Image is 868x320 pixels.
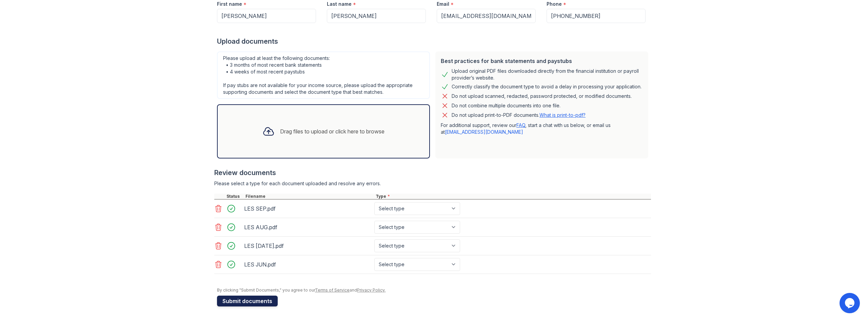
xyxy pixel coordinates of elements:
[441,122,643,135] p: For additional support, review our , start a chat with us below, or email us at
[516,122,525,128] a: FAQ
[244,203,372,214] div: LES SEP.pdf
[437,1,449,7] label: Email
[315,287,350,293] a: Terms of Service
[445,129,523,135] a: [EMAIL_ADDRESS][DOMAIN_NAME]
[244,259,372,270] div: LES JUN.pdf
[452,112,586,119] p: Do not upload print-to-PDF documents.
[840,293,861,313] iframe: chat widget
[357,287,386,293] a: Privacy Policy.
[452,92,632,100] div: Do not upload scanned, redacted, password protected, or modified documents.
[225,194,244,199] div: Status
[214,180,651,187] div: Please select a type for each document uploaded and resolve any errors.
[539,112,586,118] a: What is print-to-pdf?
[244,194,374,199] div: Filename
[214,168,651,177] div: Review documents
[217,287,651,293] div: By clicking "Submit Documents," you agree to our and
[280,127,384,135] div: Drag files to upload or click here to browse
[217,1,242,7] label: First name
[217,51,430,99] div: Please upload at least the following documents: • 3 months of most recent bank statements • 4 wee...
[441,57,643,65] div: Best practices for bank statements and paystubs
[244,222,372,233] div: LES AUG.pdf
[327,1,352,7] label: Last name
[244,240,372,251] div: LES [DATE].pdf
[452,102,560,110] div: Do not combine multiple documents into one file.
[217,296,278,306] button: Submit documents
[217,37,651,46] div: Upload documents
[547,1,562,7] label: Phone
[374,194,651,199] div: Type
[452,83,642,91] div: Correctly classify the document type to avoid a delay in processing your application.
[452,68,643,81] div: Upload original PDF files downloaded directly from the financial institution or payroll provider’...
